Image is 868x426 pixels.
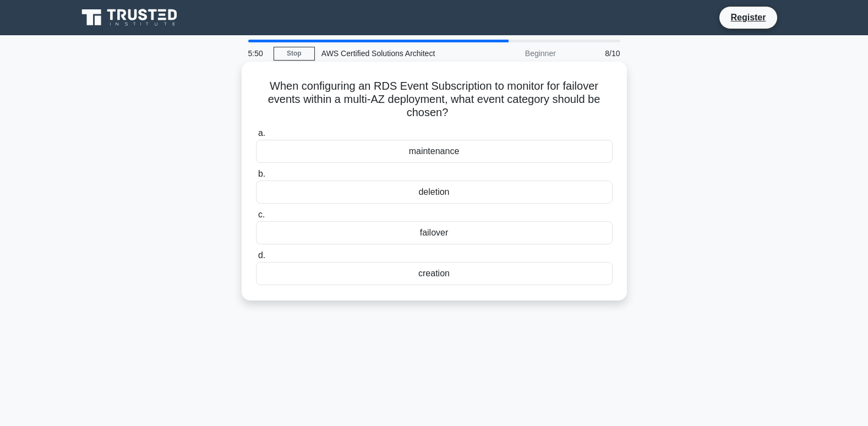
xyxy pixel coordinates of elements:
div: failover [256,221,613,244]
div: AWS Certified Solutions Architect [315,42,466,64]
span: c. [258,210,265,219]
span: d. [258,250,265,260]
a: Stop [274,47,315,61]
div: creation [256,262,613,285]
div: maintenance [256,140,613,163]
div: Beginner [466,42,563,64]
div: deletion [256,181,613,204]
a: Register [724,10,772,24]
span: a. [258,128,265,138]
h5: When configuring an RDS Event Subscription to monitor for failover events within a multi-AZ deplo... [255,79,614,120]
div: 5:50 [242,42,274,64]
span: b. [258,169,265,178]
div: 8/10 [563,42,627,64]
